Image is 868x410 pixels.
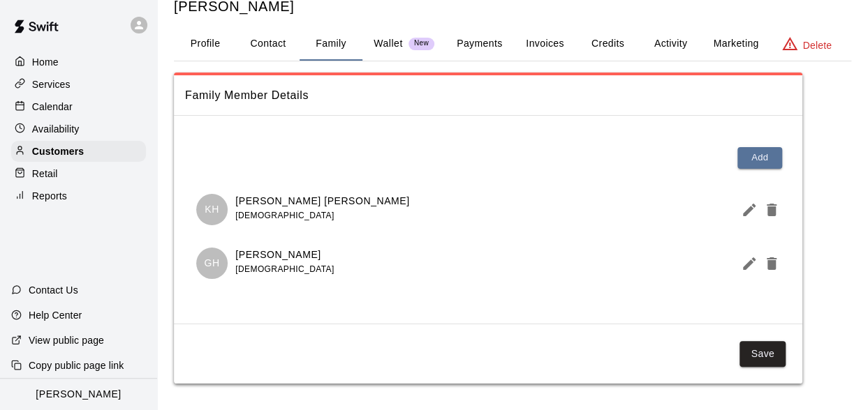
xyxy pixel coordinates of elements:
p: [PERSON_NAME] [36,387,121,402]
button: Activity [639,27,702,61]
p: Services [32,77,71,91]
a: Reports [11,185,146,206]
button: Delete [758,250,780,278]
span: [DEMOGRAPHIC_DATA] [235,264,334,274]
p: [PERSON_NAME] [PERSON_NAME] [235,194,409,208]
p: Home [32,55,59,69]
a: Retail [11,163,146,184]
span: Family Member Details [185,86,791,105]
button: Contact [237,27,300,61]
p: Reports [32,189,67,203]
a: Services [11,74,146,95]
button: Credits [576,27,639,61]
p: GH [204,256,219,271]
a: Calendar [11,96,146,117]
button: Add [737,147,782,169]
button: Profile [174,27,237,61]
a: Availability [11,119,146,139]
div: Grayson Handley [196,248,228,279]
p: Availability [32,122,80,136]
button: Delete [758,196,780,224]
p: [PERSON_NAME] [235,248,334,262]
p: Customers [32,144,84,158]
p: Calendar [32,100,73,114]
button: Marketing [702,27,770,61]
button: Edit Member [735,196,758,224]
p: Contact Us [29,283,78,297]
button: Payments [446,27,513,61]
p: KH [205,202,219,217]
p: Retail [32,167,58,181]
p: Copy public page link [29,358,124,372]
a: Home [11,52,146,73]
button: Family [300,27,362,61]
button: Edit Member [735,250,758,278]
span: [DEMOGRAPHIC_DATA] [235,211,334,220]
div: Knox Handley [196,194,228,225]
p: Delete [803,38,832,52]
button: Invoices [513,27,576,61]
a: Customers [11,141,146,162]
button: Save [740,341,786,367]
div: basic tabs example [174,27,851,61]
p: Help Center [29,308,82,322]
p: Wallet [374,36,403,51]
span: New [409,39,434,48]
p: View public page [29,333,104,347]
